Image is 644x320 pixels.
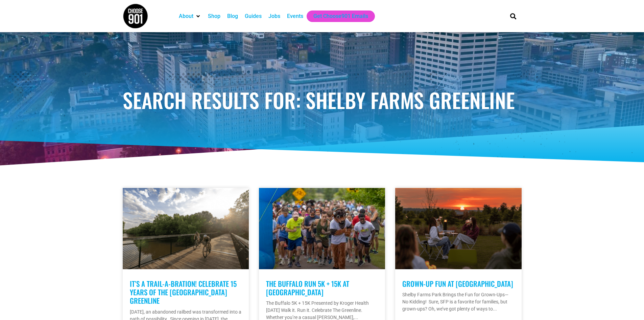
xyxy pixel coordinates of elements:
[175,10,205,22] div: About
[395,188,521,269] a: Three people sit at a white outdoor table drinking from cups at sunset, with another person in th...
[259,188,385,269] a: A group of runners starts the Buffalo Run 5K at Shelby Farms Park, led by a bison mascot, with tr...
[507,10,519,22] div: Search
[245,12,262,20] a: Guides
[266,278,349,297] a: The Buffalo Run 5K + 15K at [GEOGRAPHIC_DATA]
[287,12,303,20] a: Events
[130,278,237,306] a: It’s a Trail-a-Bration! Celebrate 15 Years of the [GEOGRAPHIC_DATA] Greenline
[208,12,220,20] a: Shop
[227,12,238,20] a: Blog
[402,291,514,313] p: Shelby Farms Park Brings the Fun for Grown-Ups—No Kidding! Sure, SFP is a favorite for families, ...
[123,188,249,269] a: Two people ride bicycles on a wooden bridge over a river at Shelby Farms Greenline, surrounded by...
[175,10,499,22] nav: Main nav
[123,90,522,110] h1: Search Results for: shelby farms greenline
[402,278,513,289] a: Grown-up Fun at [GEOGRAPHIC_DATA]
[313,12,368,20] a: Get Choose901 Emails
[179,12,193,20] a: About
[268,12,280,20] a: Jobs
